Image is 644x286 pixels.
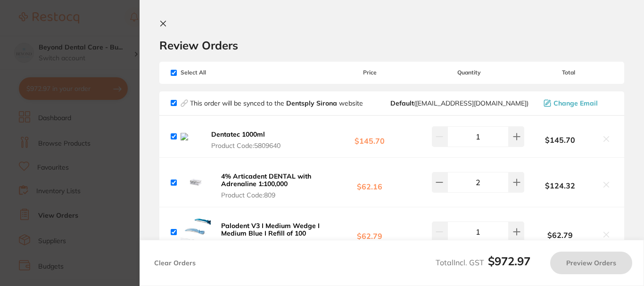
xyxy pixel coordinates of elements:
[325,69,414,76] span: Price
[171,69,265,76] span: Select All
[221,172,311,188] b: 4% Articadent DENTAL with Adrenaline 1:100,000
[488,254,530,268] b: $972.97
[550,252,632,274] button: Preview Orders
[524,136,596,144] b: $145.70
[524,69,613,76] span: Total
[524,181,596,190] b: $124.32
[181,217,211,247] img: M3p0b3pkag
[414,69,525,76] span: Quantity
[181,167,211,197] img: b21iMjh4dw
[390,99,528,107] span: clientservices@dentsplysirona.com
[159,38,624,52] h2: Review Orders
[190,99,363,107] p: This order will be synced to the website
[325,174,414,191] b: $62.16
[524,231,596,239] b: $62.79
[221,221,320,237] b: Palodent V3 I Medium Wedge I Medium Blue I Refill of 100
[221,191,322,199] span: Product Code: 809
[211,130,265,139] b: Dentatec 1000ml
[325,223,414,241] b: $62.79
[151,252,198,274] button: Clear Orders
[325,128,414,145] b: $145.70
[181,133,201,140] img: cHE2cHdkaQ
[211,142,290,149] span: Product Code: 5809640
[218,172,325,199] button: 4% Articadent DENTAL with Adrenaline 1:100,000 Product Code:809
[553,99,598,107] span: Change Email
[208,130,293,150] button: Dentatec 1000ml Product Code:5809640
[436,258,530,267] span: Total Incl. GST
[286,99,339,107] strong: Dentsply Sirona
[390,99,414,107] b: Default
[541,99,613,107] button: Change Email
[218,221,325,249] button: Palodent V3 I Medium Wedge I Medium Blue I Refill of 100 Product Code:659790V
